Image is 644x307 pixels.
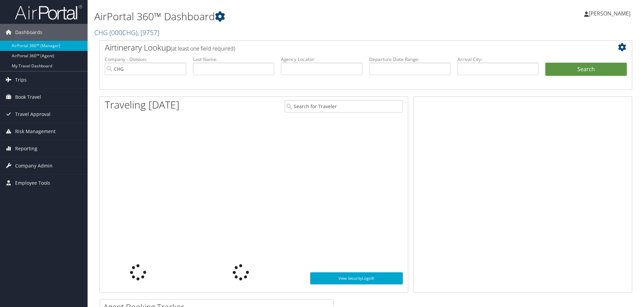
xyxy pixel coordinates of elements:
[15,89,41,105] span: Book Travel
[15,24,42,41] span: Dashboards
[15,71,27,88] span: Trips
[285,100,403,113] input: Search for Traveler
[193,56,275,63] label: Last Name:
[584,3,637,24] a: [PERSON_NAME]
[15,4,82,20] img: airportal-logo.png
[137,28,159,37] span: , [ 9757 ]
[109,28,137,37] span: ( 000CHG )
[94,28,159,37] a: CHG
[15,106,51,123] span: Travel Approval
[310,272,403,284] a: View SecurityLogic®
[589,10,631,17] span: [PERSON_NAME]
[105,98,180,112] h1: Traveling [DATE]
[15,140,37,157] span: Reporting
[457,56,539,63] label: Arrival City:
[545,63,627,76] button: Search
[15,123,56,140] span: Risk Management
[105,56,186,63] label: Company - Division:
[105,42,582,53] h2: Airtinerary Lookup
[369,56,451,63] label: Departure Date Range:
[15,175,50,191] span: Employee Tools
[15,157,53,174] span: Company Admin
[171,45,235,52] span: (at least one field required)
[94,9,456,24] h1: AirPortal 360™ Dashboard
[281,56,362,63] label: Agency Locator:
